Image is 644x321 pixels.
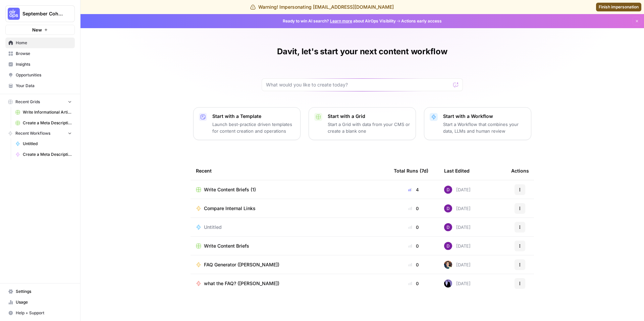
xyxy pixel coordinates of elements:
a: Insights [5,59,75,70]
span: Untitled [23,141,72,147]
a: Finish impersonation [596,3,641,11]
p: Start a Grid with data from your CMS or create a blank one [328,121,410,134]
p: Launch best-practice driven templates for content creation and operations [212,121,295,134]
div: 0 [394,261,433,268]
div: Total Runs (7d) [394,162,428,180]
a: Untitled [12,138,75,149]
span: Insights [16,61,72,67]
img: September Cohort Logo [8,8,20,20]
div: Actions [511,162,529,180]
div: [DATE] [444,279,471,287]
div: Last Edited [444,162,470,180]
a: Create a Meta Description ([PERSON_NAME]) [12,149,75,160]
button: Start with a GridStart a Grid with data from your CMS or create a blank one [309,107,416,140]
span: Create a Meta Description ([PERSON_NAME] [23,120,72,126]
span: Your Data [16,83,72,89]
button: Recent Grids [5,97,75,107]
div: [DATE] [444,204,471,212]
span: September Cohort [22,10,63,17]
a: Learn more [330,18,352,23]
p: Start with a Grid [328,113,410,120]
div: [DATE] [444,261,471,269]
img: x87odwm75j6mrgqvqpjakro4pmt4 [444,204,452,212]
span: Write Content Briefs (1) [204,186,256,193]
div: Warning! Impersonating [EMAIL_ADDRESS][DOMAIN_NAME] [250,4,394,10]
a: Settings [5,286,75,297]
a: Untitled [196,224,383,231]
span: Usage [16,299,72,305]
button: Workspace: September Cohort [5,5,75,22]
span: Recent Grids [15,99,40,105]
div: 0 [394,224,433,231]
button: Help + Support [5,308,75,318]
span: Actions early access [401,18,442,24]
span: what the FAQ? ([PERSON_NAME]) [204,280,279,287]
button: New [5,25,75,35]
img: 46oskw75a0b6ifjb5gtmemov6r07 [444,261,452,269]
div: 0 [394,205,433,212]
img: x87odwm75j6mrgqvqpjakro4pmt4 [444,223,452,231]
a: Compare Internal Links [196,205,383,212]
span: Browse [16,51,72,57]
span: New [32,26,42,33]
h1: Davit, let's start your next content workflow [277,46,447,57]
a: Home [5,38,75,48]
a: FAQ Generator ([PERSON_NAME]) [196,261,383,268]
span: Finish impersonation [599,4,639,10]
span: Compare Internal Links [204,205,256,212]
div: 0 [394,243,433,249]
button: Start with a WorkflowStart a Workflow that combines your data, LLMs and human review [424,107,531,140]
div: 4 [394,186,433,193]
span: Settings [16,288,72,295]
p: Start with a Template [212,113,295,120]
a: Opportunities [5,70,75,80]
a: what the FAQ? ([PERSON_NAME]) [196,280,383,287]
span: Ready to win AI search? about AirOps Visibility [283,18,396,24]
a: Create a Meta Description ([PERSON_NAME] [12,118,75,128]
span: Recent Workflows [15,130,50,136]
div: Recent [196,162,383,180]
a: Usage [5,297,75,308]
div: [DATE] [444,242,471,250]
a: Write Informational Article [12,107,75,118]
img: x87odwm75j6mrgqvqpjakro4pmt4 [444,242,452,250]
a: Write Content Briefs (1) [196,186,383,193]
span: Opportunities [16,72,72,78]
span: Home [16,40,72,46]
span: Untitled [204,224,222,231]
span: Write Informational Article [23,109,72,115]
span: Write Content Briefs [204,243,249,249]
p: Start with a Workflow [443,113,526,120]
button: Recent Workflows [5,128,75,138]
button: Start with a TemplateLaunch best-practice driven templates for content creation and operations [193,107,301,140]
span: Help + Support [16,310,72,316]
a: Browse [5,48,75,59]
img: gx5re2im8333ev5sz1r7isrbl6e6 [444,279,452,287]
div: 0 [394,280,433,287]
a: Write Content Briefs [196,243,383,249]
span: Create a Meta Description ([PERSON_NAME]) [23,151,72,157]
p: Start a Workflow that combines your data, LLMs and human review [443,121,526,134]
a: Your Data [5,80,75,91]
input: What would you like to create today? [266,81,450,88]
div: [DATE] [444,223,471,231]
span: FAQ Generator ([PERSON_NAME]) [204,261,279,268]
img: x87odwm75j6mrgqvqpjakro4pmt4 [444,186,452,194]
div: [DATE] [444,186,471,194]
